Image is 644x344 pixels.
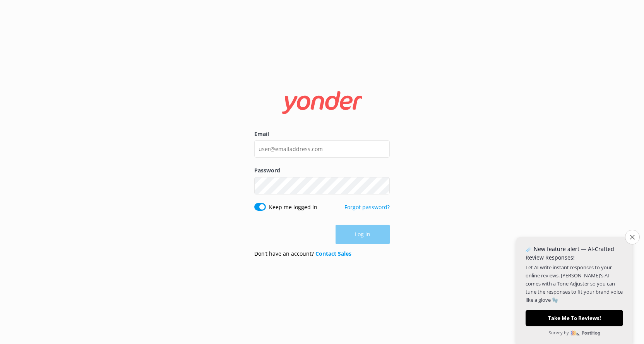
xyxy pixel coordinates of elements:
[269,203,317,212] label: Keep me logged in
[254,249,351,258] p: Don’t have an account?
[315,250,351,257] a: Contact Sales
[374,178,390,193] button: Show password
[254,130,390,138] label: Email
[344,203,390,211] a: Forgot password?
[254,166,390,175] label: Password
[254,140,390,158] input: user@emailaddress.com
